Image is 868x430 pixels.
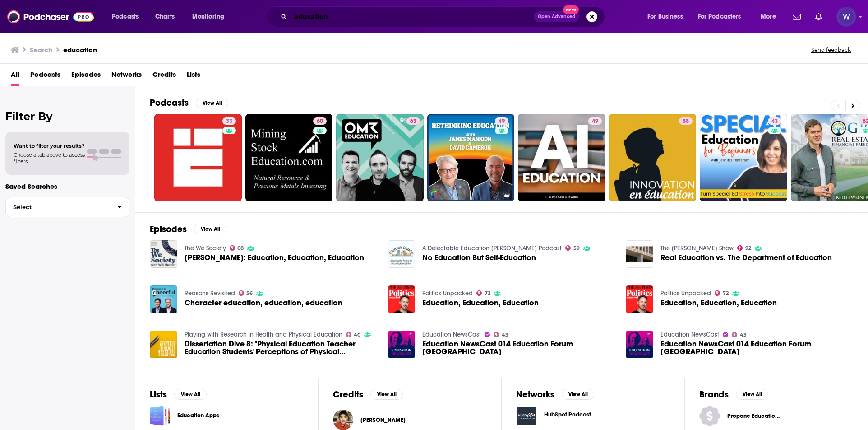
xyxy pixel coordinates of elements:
a: HubSpot Podcast Network logoHubSpot Podcast Network [516,406,670,426]
img: HubSpot Podcast Network logo [516,406,537,426]
span: Networks [111,67,142,86]
span: 49 [499,117,505,126]
a: No Education But Self-Education [388,240,416,268]
a: Education, Education, Education [660,299,777,307]
a: 33 [154,114,242,201]
span: Want to filter your results? [14,143,85,149]
button: Send feedback [808,46,854,54]
span: Propane Education & Research Council [727,412,780,420]
a: The We Society [185,244,226,252]
a: CreditsView All [333,389,403,400]
a: PodcastsView All [150,97,228,108]
span: 40 [354,333,360,337]
a: 49 [518,114,605,201]
button: open menu [186,9,236,24]
a: Pius Wong [333,410,353,430]
a: Politics Unpacked [422,290,473,297]
img: Education, Education, Education [388,285,416,313]
a: 63 [336,114,424,201]
button: View All [194,224,226,234]
a: Becky Francis: Education, Education, Education [185,254,364,262]
span: Charts [155,10,175,23]
a: A Delectable Education Charlotte Mason Podcast [422,244,562,252]
button: Show profile menu [836,7,856,27]
a: The Charlie Kirk Show [660,244,734,252]
span: Open Advanced [538,14,575,19]
a: 40 [346,332,361,337]
span: 72 [485,291,490,295]
span: Choose a tab above to access filters. [14,152,85,164]
a: Real Education vs. The Department of Education [660,254,832,262]
span: Credits [152,67,176,86]
a: Education NewsCast 014 Education Forum Schweiz [388,331,416,358]
a: 43 [768,117,781,125]
button: View All [174,389,207,400]
span: All [11,67,19,86]
a: Propane Education & Research Council [699,406,853,426]
a: Education NewsCast [660,331,719,338]
span: 43 [740,333,747,337]
a: Playing with Research in Health and Physical Education [185,331,342,338]
span: 56 [246,291,253,295]
a: 58 [609,114,697,201]
span: 63 [410,117,416,126]
a: 49 [427,114,515,201]
a: 43 [494,332,508,337]
button: View All [196,98,228,108]
span: [PERSON_NAME]: Education, Education, Education [185,254,364,262]
span: 33 [226,117,232,126]
h2: Podcasts [150,97,189,108]
span: HubSpot Podcast Network [544,411,615,418]
a: Education Apps [177,411,219,421]
h2: Credits [333,389,363,400]
a: Pius Wong [360,416,406,424]
span: Education NewsCast 014 Education Forum [GEOGRAPHIC_DATA] [422,340,615,355]
span: [PERSON_NAME] [360,416,406,424]
span: 60 [317,117,323,126]
button: open menu [106,9,150,24]
a: 92 [737,245,751,251]
button: open menu [641,9,694,24]
a: Dissertation Dive 8: "Physical Education Teacher Education Students' Perceptions of Physical Educ... [185,340,377,355]
a: Podcasts [30,67,60,86]
button: Select [5,197,129,217]
span: For Podcasters [698,10,741,23]
a: Character education, education, education [150,285,177,313]
a: Show notifications dropdown [812,9,826,24]
a: ListsView All [150,389,207,400]
a: Show notifications dropdown [789,9,804,24]
a: 60 [245,114,333,201]
a: Politics Unpacked [660,290,711,297]
a: 63 [406,117,420,125]
a: 60 [313,117,327,125]
h2: Filter By [5,110,129,123]
h2: Networks [516,389,554,400]
span: 43 [771,117,778,126]
a: No Education But Self-Education [422,254,536,262]
span: Select [6,204,110,210]
a: Charts [149,9,180,24]
button: open menu [692,9,754,24]
span: 43 [502,333,508,337]
span: Logged in as realitymarble [836,7,856,27]
a: Reasons Revisited [185,290,235,297]
a: 68 [230,245,244,251]
a: Education, Education, Education [422,299,539,307]
span: 68 [237,246,244,250]
a: Episodes [71,67,101,86]
a: 56 [239,290,253,296]
img: Education NewsCast 014 Education Forum Schweiz [626,331,653,358]
button: Open AdvancedNew [534,11,579,22]
a: Podchaser - Follow, Share and Rate Podcasts [7,8,94,25]
a: Lists [187,67,200,86]
img: Education, Education, Education [626,285,653,313]
span: 72 [723,291,729,295]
